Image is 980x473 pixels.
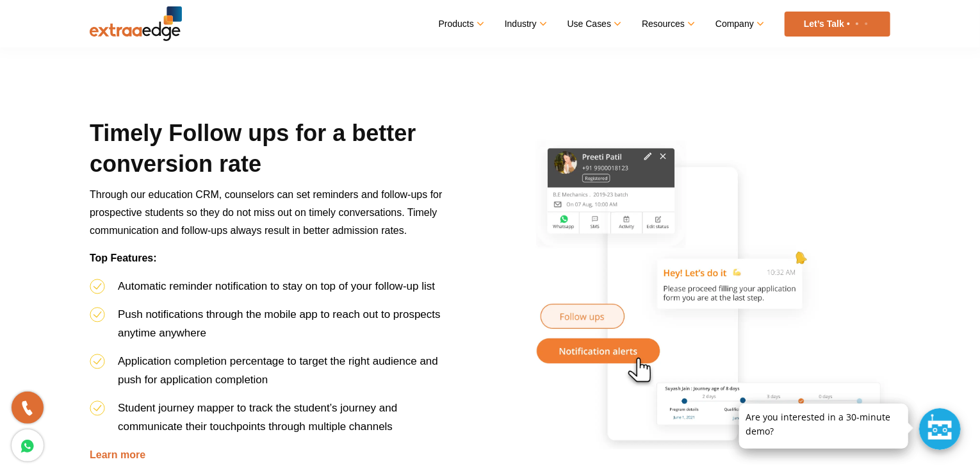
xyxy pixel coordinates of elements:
div: Chat [919,408,961,450]
a: Resources [642,15,693,33]
span: Automatic reminder notification to stay on top of your follow-up list [118,280,435,292]
a: Products [439,15,482,33]
span: Application completion percentage to target the right audience and push for application completion [118,355,438,386]
a: Learn more [90,449,145,460]
span: Through our education CRM, counselors can set reminders and follow-ups for prospective students s... [90,189,443,236]
span: Push notifications through the mobile app to reach out to prospects anytime anywhere [118,308,441,339]
a: Use Cases [568,15,619,33]
a: Industry [505,15,545,33]
img: timely follow ups [500,133,890,449]
h2: Timely Follow ups for a better conversion rate [90,118,464,186]
a: Let’s Talk [785,12,890,37]
a: Company [715,15,762,33]
b: Top Features: [90,253,157,263]
span: Student journey mapper to track the student’s journey and communicate their touchpoints through m... [118,402,397,433]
